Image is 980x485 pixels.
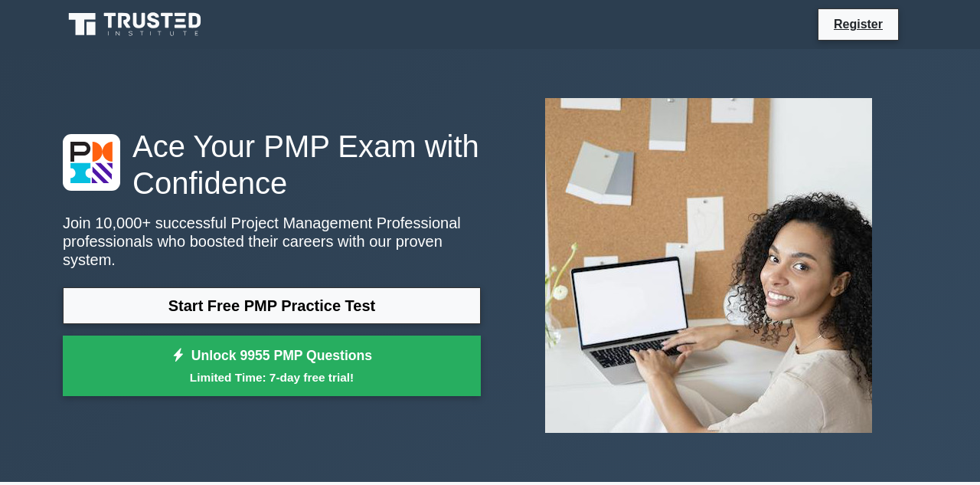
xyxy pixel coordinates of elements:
p: Join 10,000+ successful Project Management Professional professionals who boosted their careers w... [63,214,481,269]
a: Register [825,15,892,34]
h1: Ace Your PMP Exam with Confidence [63,128,481,202]
a: Start Free PMP Practice Test [63,287,481,324]
a: Unlock 9955 PMP QuestionsLimited Time: 7-day free trial! [63,336,481,397]
small: Limited Time: 7-day free trial! [82,369,462,386]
